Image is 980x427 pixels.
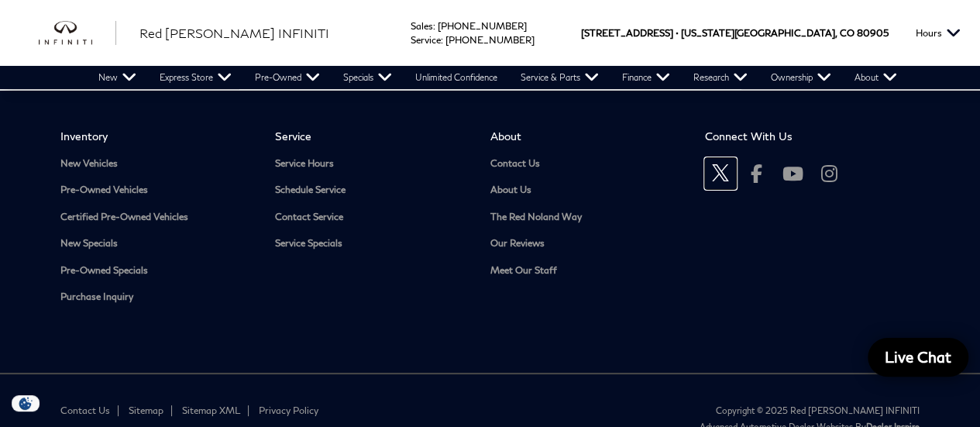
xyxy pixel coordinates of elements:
[778,158,809,189] a: Open Youtube-play in a new window
[682,66,759,89] a: Research
[139,26,329,40] span: Red [PERSON_NAME] INFINITI
[404,66,509,89] a: Unlimited Confidence
[129,405,163,416] a: Sitemap
[275,238,466,250] a: Service Specials
[610,66,682,89] a: Finance
[60,291,252,303] a: Purchase Inquiry
[332,66,404,89] a: Specials
[705,129,896,143] span: Connect With Us
[39,21,116,46] img: INFINITI
[139,24,329,43] a: Red [PERSON_NAME] INFINITI
[868,338,968,377] a: Live Chat
[581,27,889,39] a: [STREET_ADDRESS] • [US_STATE][GEOGRAPHIC_DATA], CO 80905
[490,129,682,143] span: About
[275,184,466,196] a: Schedule Service
[433,20,435,32] span: :
[843,66,909,89] a: About
[741,158,772,189] a: Open Facebook in a new window
[243,66,332,89] a: Pre-Owned
[87,66,148,89] a: New
[182,405,240,416] a: Sitemap XML
[8,395,43,412] img: Opt-Out Icon
[60,405,110,416] a: Contact Us
[87,66,909,89] nav: Main Navigation
[759,66,843,89] a: Ownership
[445,34,535,46] a: [PHONE_NUMBER]
[411,20,433,32] span: Sales
[60,158,252,170] a: New Vehicles
[502,405,920,415] div: Copyright © 2025 Red [PERSON_NAME] INFINITI
[441,34,443,46] span: :
[8,395,43,412] section: Click to Open Cookie Consent Modal
[411,34,441,46] span: Service
[60,238,252,250] a: New Specials
[509,66,610,89] a: Service & Parts
[490,212,682,223] a: The Red Noland Way
[490,265,682,277] a: Meet Our Staff
[490,238,682,250] a: Our Reviews
[148,66,243,89] a: Express Store
[60,212,252,223] a: Certified Pre-Owned Vehicles
[275,212,466,223] a: Contact Service
[490,184,682,196] a: About Us
[275,158,466,170] a: Service Hours
[39,21,116,46] a: infiniti
[275,129,466,143] span: Service
[60,129,252,143] span: Inventory
[814,158,845,189] a: Open Instagram in a new window
[490,158,682,170] a: Contact Us
[877,347,959,367] span: Live Chat
[705,158,736,189] a: Open Twitter in a new window
[60,184,252,196] a: Pre-Owned Vehicles
[438,20,527,32] a: [PHONE_NUMBER]
[259,405,318,416] a: Privacy Policy
[60,265,252,277] a: Pre-Owned Specials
